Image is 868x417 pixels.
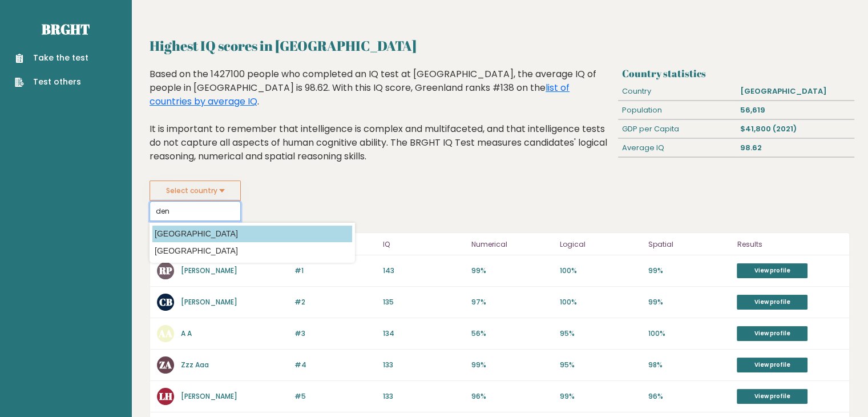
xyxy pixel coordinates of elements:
[736,139,854,157] div: 98.62
[736,101,854,119] div: 56,619
[736,120,854,138] div: $41,800 (2021)
[294,360,376,370] p: #4
[383,297,465,307] p: 135
[159,295,172,308] text: CB
[294,391,376,402] p: #5
[471,328,553,339] p: 56%
[181,297,237,307] a: [PERSON_NAME]
[15,76,88,88] a: Test others
[648,328,730,339] p: 100%
[294,297,376,307] p: #2
[560,238,641,251] p: Logical
[648,391,730,402] p: 96%
[622,67,850,79] h3: Country statistics
[648,360,730,370] p: 98%
[181,328,192,338] a: A A
[618,120,736,138] div: GDP per Capita
[560,328,641,339] p: 95%
[471,266,553,276] p: 99%
[181,266,237,275] a: [PERSON_NAME]
[471,391,553,402] p: 96%
[383,328,465,339] p: 134
[294,328,376,339] p: #3
[150,67,613,181] div: Based on the 1427100 people who completed an IQ test at [GEOGRAPHIC_DATA], the average IQ of peop...
[737,295,808,310] a: View profile
[737,358,808,372] a: View profile
[159,264,172,277] text: RP
[152,226,352,242] option: [GEOGRAPHIC_DATA]
[618,139,736,157] div: Average IQ
[150,81,570,108] a: list of countries by average IQ
[648,297,730,307] p: 99%
[648,238,730,251] p: Spatial
[737,389,808,404] a: View profile
[736,82,854,101] div: [GEOGRAPHIC_DATA]
[618,82,736,101] div: Country
[152,243,352,259] option: [GEOGRAPHIC_DATA]
[737,238,842,251] p: Results
[471,238,553,251] p: Numerical
[159,358,172,371] text: ZA
[560,297,641,307] p: 100%
[150,201,241,221] input: Select your country
[471,360,553,370] p: 99%
[294,266,376,276] p: #1
[181,391,237,401] a: [PERSON_NAME]
[42,20,90,38] a: Brght
[181,360,209,370] a: Zzz Aaa
[560,391,641,402] p: 99%
[383,360,465,370] p: 133
[383,238,465,251] p: IQ
[159,390,172,403] text: LH
[618,101,736,119] div: Population
[471,297,553,307] p: 97%
[383,391,465,402] p: 133
[560,360,641,370] p: 95%
[158,327,172,340] text: AA
[150,35,850,56] h2: Highest IQ scores in [GEOGRAPHIC_DATA]
[737,263,808,278] a: View profile
[150,181,241,201] button: Select country
[383,266,465,276] p: 143
[737,326,808,341] a: View profile
[648,266,730,276] p: 99%
[560,266,641,276] p: 100%
[15,52,88,64] a: Take the test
